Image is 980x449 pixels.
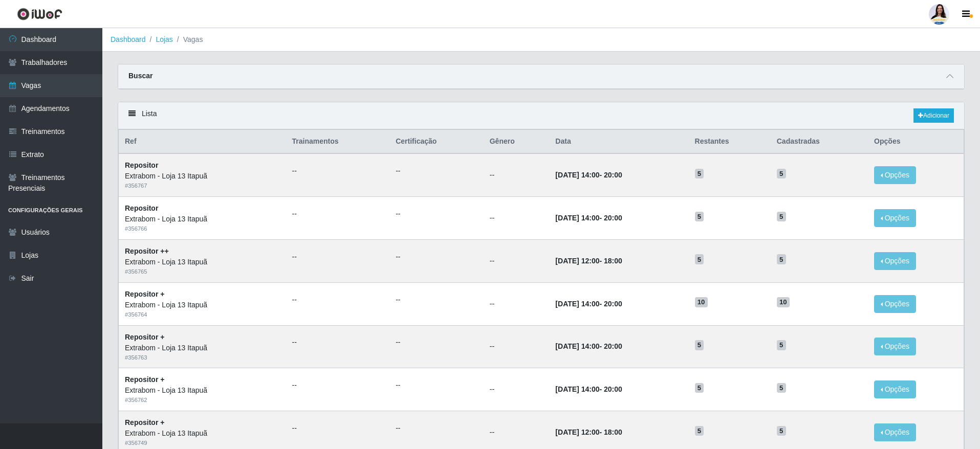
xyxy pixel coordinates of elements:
td: -- [484,282,550,325]
span: 10 [695,297,708,307]
div: Extrabom - Loja 13 Itapuã [125,171,280,182]
time: 20:00 [604,214,622,222]
div: # 356762 [125,396,280,405]
time: 20:00 [604,385,622,393]
div: # 356766 [125,224,280,233]
strong: - [555,428,622,436]
ul: -- [396,295,477,305]
td: -- [484,368,550,411]
ul: -- [396,423,477,434]
span: 5 [695,383,704,393]
th: Data [549,130,688,154]
time: [DATE] 12:00 [555,428,599,436]
th: Ref [119,130,286,154]
time: [DATE] 14:00 [555,171,599,179]
strong: Repositor + [125,290,164,298]
span: 5 [695,254,704,264]
time: [DATE] 14:00 [555,342,599,350]
strong: - [555,300,622,308]
time: [DATE] 14:00 [555,214,599,222]
time: [DATE] 14:00 [555,385,599,393]
div: # 356763 [125,353,280,362]
span: 5 [777,169,786,179]
time: 20:00 [604,342,622,350]
td: -- [484,197,550,240]
span: 5 [695,169,704,179]
time: [DATE] 12:00 [555,257,599,265]
strong: - [555,214,622,222]
strong: Repositor [125,161,158,169]
ul: -- [292,423,384,434]
ul: -- [292,380,384,391]
div: # 356749 [125,439,280,447]
ul: -- [396,166,477,176]
a: Lojas [156,35,172,43]
time: 20:00 [604,171,622,179]
div: Extrabom - Loja 13 Itapuã [125,257,280,267]
ul: -- [396,209,477,219]
span: 5 [777,426,786,436]
th: Trainamentos [286,130,390,154]
time: 18:00 [604,257,622,265]
ul: -- [292,337,384,348]
strong: Repositor ++ [125,247,169,255]
div: Lista [118,102,964,129]
nav: breadcrumb [102,28,980,52]
span: 5 [695,212,704,222]
td: -- [484,239,550,282]
strong: Repositor [125,204,158,212]
img: CoreUI Logo [17,8,62,20]
ul: -- [292,295,384,305]
strong: Buscar [128,72,153,80]
div: Extrabom - Loja 13 Itapuã [125,385,280,396]
div: # 356765 [125,267,280,276]
time: 20:00 [604,300,622,308]
ul: -- [292,166,384,176]
span: 5 [695,340,704,350]
button: Opções [874,166,916,184]
strong: - [555,342,622,350]
span: 5 [777,212,786,222]
button: Opções [874,252,916,270]
span: 5 [777,383,786,393]
a: Dashboard [111,35,146,43]
td: -- [484,153,550,196]
time: [DATE] 14:00 [555,300,599,308]
div: Extrabom - Loja 13 Itapuã [125,428,280,439]
button: Opções [874,209,916,227]
div: # 356764 [125,310,280,319]
ul: -- [396,337,477,348]
span: 10 [777,297,790,307]
strong: Repositor + [125,418,164,426]
th: Cadastradas [771,130,868,154]
li: Vagas [173,34,203,45]
th: Restantes [689,130,771,154]
button: Opções [874,295,916,313]
span: 5 [695,426,704,436]
ul: -- [292,252,384,262]
ul: -- [292,209,384,219]
span: 5 [777,340,786,350]
button: Opções [874,423,916,441]
strong: Repositor + [125,333,164,341]
button: Opções [874,380,916,398]
a: Adicionar [913,108,954,123]
strong: - [555,171,622,179]
div: Extrabom - Loja 13 Itapuã [125,343,280,353]
ul: -- [396,252,477,262]
th: Opções [868,130,964,154]
th: Gênero [484,130,550,154]
time: 18:00 [604,428,622,436]
span: 5 [777,254,786,264]
strong: - [555,385,622,393]
button: Opções [874,338,916,355]
strong: Repositor + [125,375,164,384]
div: Extrabom - Loja 13 Itapuã [125,300,280,310]
td: -- [484,325,550,368]
div: Extrabom - Loja 13 Itapuã [125,214,280,224]
th: Certificação [389,130,484,154]
div: # 356767 [125,182,280,190]
ul: -- [396,380,477,391]
strong: - [555,257,622,265]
